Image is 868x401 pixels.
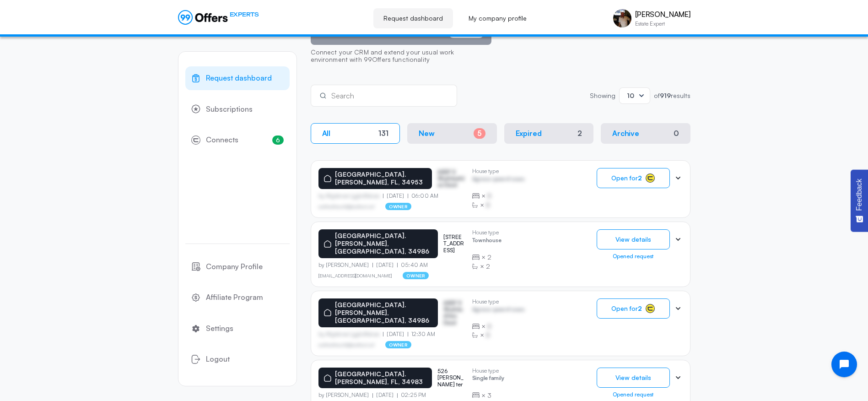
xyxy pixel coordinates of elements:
[590,92,615,99] p: Showing
[458,8,537,28] a: My company profile
[487,391,491,400] span: 3
[635,21,690,27] p: Estate Expert
[635,10,690,19] p: [PERSON_NAME]
[185,317,290,341] a: Settings
[472,298,525,305] p: House type
[335,301,433,324] p: [GEOGRAPHIC_DATA]. [PERSON_NAME], [GEOGRAPHIC_DATA], 34986
[638,174,642,182] strong: 2
[335,232,433,255] p: [GEOGRAPHIC_DATA]. [PERSON_NAME], [GEOGRAPHIC_DATA], 34986
[597,229,670,249] button: View details
[397,392,426,398] p: 02:25 PM
[487,253,491,262] span: 2
[486,262,490,271] span: 2
[597,168,670,188] button: Open for2
[597,253,670,260] div: Opened request
[206,134,238,146] span: Connects
[851,169,868,232] button: Feedback - Show survey
[487,322,491,331] span: B
[472,306,525,315] p: Agrwsv qwervf oiuns
[206,323,233,335] span: Settings
[372,392,397,398] p: [DATE]
[472,331,525,340] div: ×
[372,262,397,268] p: [DATE]
[443,300,464,326] p: ASDF S Sfasfdasfdas Dasd
[674,129,679,138] div: 0
[403,272,429,279] p: owner
[472,168,525,174] p: House type
[385,341,411,348] p: owner
[437,368,465,388] p: 526 [PERSON_NAME] ter
[206,72,272,84] span: Request dashboard
[486,331,490,340] span: B
[322,129,331,138] p: All
[378,129,388,138] div: 131
[611,305,642,312] span: Open for
[185,66,290,90] a: Request dashboard
[185,98,290,121] a: Subscriptions
[855,179,863,211] span: Feedback
[318,262,373,268] p: by [PERSON_NAME]
[472,375,504,384] p: Single family
[437,169,465,189] p: ASDF S Sfasfdasfdas Dasd
[611,174,642,182] span: Open for
[627,92,634,99] span: 10
[318,392,373,398] p: by [PERSON_NAME]
[487,191,491,200] span: B
[178,10,259,25] a: EXPERTS
[472,262,501,271] div: ×
[311,45,491,69] p: Connect your CRM and extend your usual work environment with 99Offers functionality
[385,203,411,210] p: owner
[654,92,690,99] p: of results
[206,103,253,115] span: Subscriptions
[311,123,400,144] button: All131
[472,191,525,200] div: ×
[206,292,263,303] span: Affiliate Program
[660,92,671,99] strong: 919
[408,193,438,199] p: 06:00 AM
[272,135,284,145] span: 6
[408,331,435,337] p: 12:30 AM
[185,255,290,279] a: Company Profile
[185,347,290,371] button: Logout
[472,237,501,246] p: Townhouse
[335,171,426,186] p: [GEOGRAPHIC_DATA]. [PERSON_NAME], FL, 34953
[397,262,428,268] p: 05:40 AM
[185,286,290,309] a: Affiliate Program
[597,298,670,319] button: Open for2
[516,129,542,138] p: Expired
[335,370,426,386] p: [GEOGRAPHIC_DATA]. [PERSON_NAME], FL, 34983
[318,342,375,347] p: asdfasdfasasfd@asdfasd.asf
[230,10,259,19] span: EXPERTS
[474,128,485,139] div: 5
[597,368,670,388] button: View details
[486,200,490,210] span: B
[597,391,670,398] div: Opened request
[443,234,464,254] p: [STREET_ADDRESS]
[383,193,408,199] p: [DATE]
[577,129,582,138] div: 2
[601,123,690,144] button: Archive0
[318,204,375,209] p: asdfasdfasasfd@asdfasd.asf
[472,391,504,400] div: ×
[419,129,435,138] p: New
[206,261,263,273] span: Company Profile
[472,176,525,184] p: Agrwsv qwervf oiuns
[638,304,642,312] strong: 2
[407,123,497,144] button: New5
[206,353,230,365] span: Logout
[472,229,501,236] p: House type
[185,128,290,152] a: Connects6
[318,193,383,199] p: by Afgdsrwe Ljgjkdfsbvas
[472,200,525,210] div: ×
[318,273,392,278] a: [EMAIL_ADDRESS][DOMAIN_NAME]
[472,253,501,262] div: ×
[613,9,631,27] img: scott markowitz
[383,331,408,337] p: [DATE]
[472,368,504,374] p: House type
[504,123,594,144] button: Expired2
[373,8,453,28] a: Request dashboard
[612,129,639,138] p: Archive
[472,322,525,331] div: ×
[318,331,383,337] p: by Afgdsrwe Ljgjkdfsbvas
